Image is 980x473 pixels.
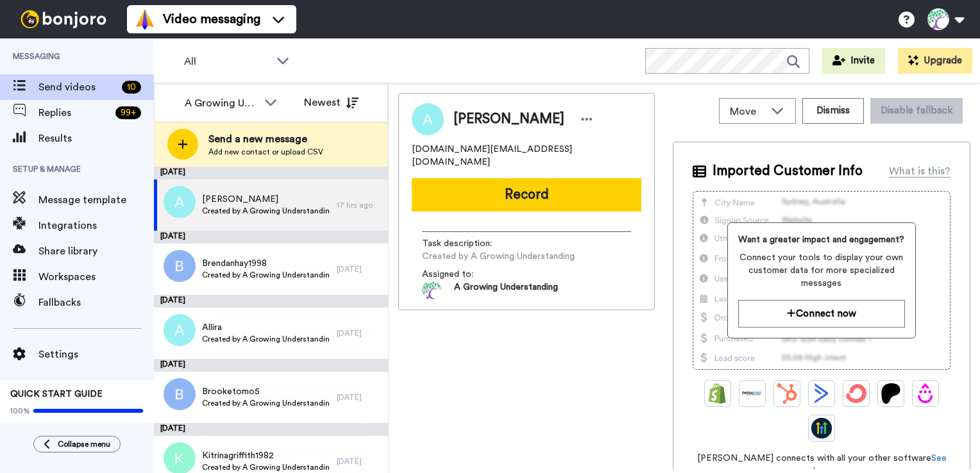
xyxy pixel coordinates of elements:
[822,48,885,74] button: Invite
[337,264,382,274] div: [DATE]
[846,383,866,404] img: ConvertKit
[184,54,270,69] span: All
[38,347,154,362] span: Settings
[38,244,154,259] span: Share library
[122,81,141,94] div: 10
[38,79,117,95] span: Send videos
[811,418,832,438] img: GoHighLevel
[135,9,155,29] img: vm-color.svg
[208,131,323,147] span: Send a new message
[202,334,330,344] span: Created by A Growing Understanding
[33,436,121,452] button: Collapse menu
[154,359,388,372] div: [DATE]
[915,383,936,404] img: Drip
[202,449,330,462] span: Kitrinagriffith1982
[337,392,382,402] div: [DATE]
[412,143,641,169] span: [DOMAIN_NAME][EMAIL_ADDRESS][DOMAIN_NAME]
[742,383,763,404] img: Ontraport
[738,233,905,246] span: Want a greater impact and engagement?
[154,423,388,436] div: [DATE]
[889,163,950,179] div: What is this?
[730,104,765,119] span: Move
[707,383,728,404] img: Shopify
[811,383,832,404] img: ActiveCampaign
[154,295,388,308] div: [DATE]
[738,300,905,328] button: Connect now
[202,206,330,216] span: Created by A Growing Understanding
[777,383,797,404] img: Hubspot
[154,231,388,244] div: [DATE]
[422,250,575,263] span: Created by A Growing Understanding
[337,456,382,467] div: [DATE]
[202,193,330,206] span: [PERSON_NAME]
[422,268,512,281] span: Assigned to:
[10,406,30,416] span: 100%
[115,106,141,119] div: 99 +
[38,192,154,208] span: Message template
[713,162,863,181] span: Imported Customer Info
[164,378,196,410] img: b.png
[294,90,368,115] button: Newest
[58,439,110,449] span: Collapse menu
[164,250,196,282] img: b.png
[10,390,103,399] span: QUICK START GUIDE
[738,251,905,290] span: Connect your tools to display your own customer data for more specialized messages
[454,281,558,300] span: A Growing Understanding
[185,95,258,111] div: A Growing Understanding
[422,237,512,250] span: Task description :
[164,314,196,346] img: a.png
[208,147,323,157] span: Add new contact or upload CSV
[154,167,388,179] div: [DATE]
[38,131,154,146] span: Results
[202,321,330,334] span: Allira
[38,218,154,233] span: Integrations
[202,398,330,408] span: Created by A Growing Understanding
[38,105,110,120] span: Replies
[870,98,963,124] button: Disable fallback
[412,178,641,212] button: Record
[412,103,444,135] img: Image of Abbey ford
[898,48,972,74] button: Upgrade
[202,462,330,472] span: Created by A Growing Understanding
[164,186,196,218] img: a.png
[163,10,260,28] span: Video messaging
[422,281,441,300] img: de8a9d63-cbba-46ef-ac08-296bdd471248-1634007845.jpg
[15,10,112,28] img: bj-logo-header-white.svg
[881,383,901,404] img: Patreon
[202,385,330,398] span: Brooketomo5
[453,110,564,129] span: [PERSON_NAME]
[337,200,382,210] div: 17 hrs ago
[38,295,154,310] span: Fallbacks
[38,269,154,285] span: Workspaces
[202,257,330,270] span: Brendanhay1998
[202,270,330,280] span: Created by A Growing Understanding
[337,328,382,338] div: [DATE]
[802,98,864,124] button: Dismiss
